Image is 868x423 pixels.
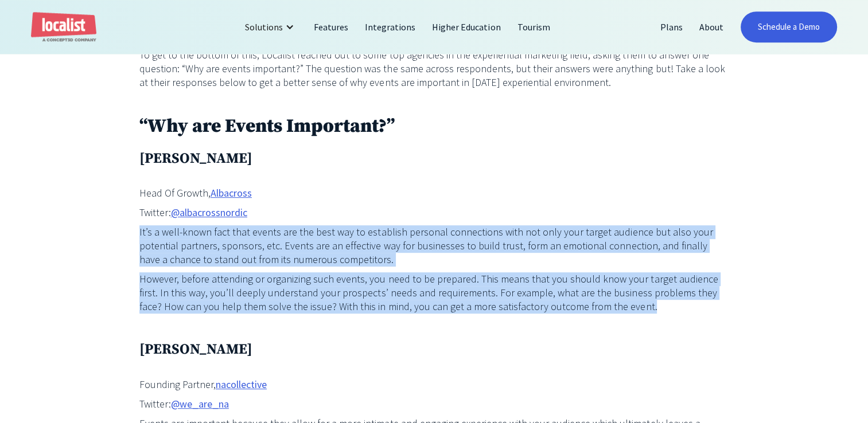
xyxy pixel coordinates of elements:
a: Albacross [211,186,252,200]
div: Solutions [245,20,283,34]
p: ‍ [139,95,729,109]
a: @we_are_na [171,397,229,411]
h2: “Why are Events Important?” [139,115,729,139]
p: Head Of Growth, ‍ [139,186,729,200]
a: Plans [652,13,691,41]
h3: [PERSON_NAME] [139,148,729,170]
a: Integrations [357,13,424,41]
a: Features [306,13,357,41]
p: Twitter: [139,206,729,220]
a: @albacrossnordic [171,206,247,220]
div: Solutions [236,13,306,41]
p: ‍ [139,319,729,333]
p: However, before attending or organizing such events, you need to be prepared. This means that you... [139,272,729,314]
p: Founding Partner, [139,378,729,391]
a: Schedule a Demo [741,11,837,42]
a: home [31,12,96,42]
a: Higher Education [424,13,509,41]
p: It’s a well-known fact that events are the best way to establish personal connections with not on... [139,225,729,267]
h3: [PERSON_NAME] [139,339,729,361]
a: About [691,13,732,41]
p: Twitter: [139,397,729,411]
a: nacollective [216,378,267,391]
p: To get to the bottom of this, Localist reached out to some top agencies in the experiential marke... [139,48,729,89]
a: Tourism [509,13,558,41]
